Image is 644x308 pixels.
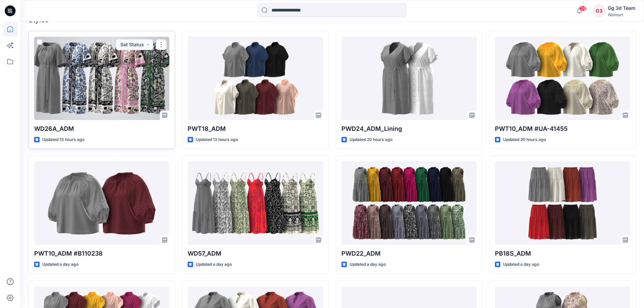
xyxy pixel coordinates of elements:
a: WD57_ADM [188,161,323,245]
p: Updated 20 hours ago [350,136,392,143]
p: PWT10_ADM #UA-41455 [495,124,630,134]
span: 38 [579,6,587,11]
a: PWT18_ADM [188,37,323,120]
a: PWT10_ADM #B110238 [34,161,169,245]
p: PB18S_ADM [495,249,630,258]
p: Updated 20 hours ago [503,136,546,143]
p: PWD22_ADM [341,249,477,258]
div: Gg 3d Team [608,4,636,12]
p: Updated a day ago [503,261,539,268]
p: WD57_ADM [188,249,323,258]
a: PWT10_ADM #UA-41455 [495,37,630,120]
p: PWD24_ADM_Lining [341,124,477,134]
p: Updated a day ago [42,261,78,268]
p: PWT10_ADM #B110238 [34,249,169,258]
p: Updated a day ago [196,261,232,268]
a: PB18S_ADM [495,161,630,245]
p: Updated a day ago [350,261,386,268]
div: Walmart [608,12,636,17]
a: WD26A_ADM [34,37,169,120]
div: G3 [593,5,605,17]
p: Updated 13 hours ago [42,136,85,143]
p: Updated 13 hours ago [196,136,238,143]
p: PWT18_ADM [188,124,323,134]
a: PWD22_ADM [341,161,477,245]
a: PWD24_ADM_Lining [341,37,477,120]
p: WD26A_ADM [34,124,169,134]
